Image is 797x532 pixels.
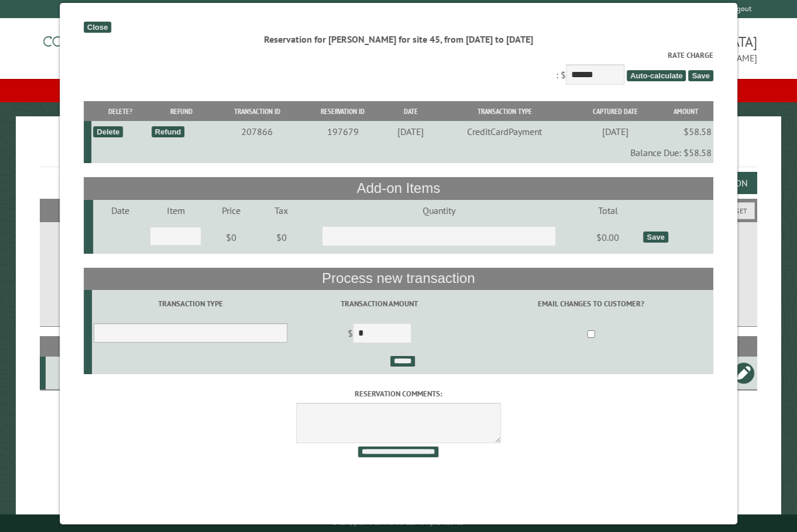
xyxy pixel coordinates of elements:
[301,101,385,122] th: Reservation ID
[437,121,572,142] td: CreditCardPayment
[150,101,214,122] th: Refund
[437,101,572,122] th: Transaction Type
[46,336,88,357] th: Site
[84,268,713,290] th: Process new transaction
[40,199,757,221] h2: Filters
[84,177,713,199] th: Add-on Items
[40,135,757,167] h1: Reservations
[720,202,755,219] button: Reset
[658,101,713,122] th: Amount
[384,121,437,142] td: [DATE]
[260,200,303,221] td: Tax
[573,101,658,122] th: Captured Date
[575,221,641,254] td: $0.00
[471,298,712,309] label: Email changes to customer?
[643,232,668,243] div: Save
[91,101,149,122] th: Delete?
[575,200,641,221] td: Total
[573,121,658,142] td: [DATE]
[84,33,713,46] div: Reservation for [PERSON_NAME] for site 45, from [DATE] to [DATE]
[203,200,260,221] td: Price
[214,121,301,142] td: 207866
[214,101,301,122] th: Transaction ID
[84,50,713,88] div: : $
[203,221,260,254] td: $0
[627,70,686,81] span: Auto-calculate
[303,200,575,221] td: Quantity
[332,519,465,527] small: © Campground Commander LLC. All rights reserved.
[91,142,713,163] td: Balance Due: $58.58
[94,298,287,309] label: Transaction Type
[689,70,713,81] span: Save
[148,200,203,221] td: Item
[658,121,713,142] td: $58.58
[93,200,148,221] td: Date
[84,388,713,399] label: Reservation comments:
[152,126,185,137] div: Refund
[260,221,303,254] td: $0
[93,126,123,137] div: Delete
[50,367,87,379] div: 45
[290,318,469,351] td: $
[40,23,186,68] img: Campground Commander
[84,50,713,61] label: Rate Charge
[301,121,385,142] td: 197679
[84,22,111,33] div: Close
[384,101,437,122] th: Date
[291,298,467,309] label: Transaction Amount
